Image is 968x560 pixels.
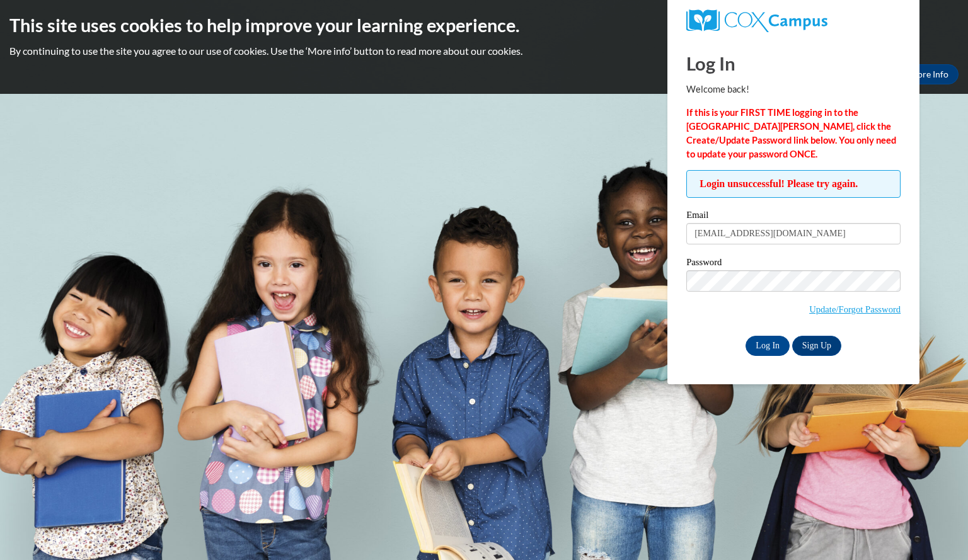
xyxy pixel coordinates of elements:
[792,336,841,356] a: Sign Up
[809,304,901,314] a: Update/Forgot Password
[686,210,901,223] label: Email
[746,336,790,356] input: Log In
[899,64,959,84] a: More Info
[9,44,959,58] p: By continuing to use the site you agree to our use of cookies. Use the ‘More info’ button to read...
[686,9,827,32] img: COX Campus
[686,107,896,159] strong: If this is your FIRST TIME logging in to the [GEOGRAPHIC_DATA][PERSON_NAME], click the Create/Upd...
[9,13,959,38] h2: This site uses cookies to help improve your learning experience.
[686,9,901,32] a: COX Campus
[686,83,901,96] p: Welcome back!
[686,258,901,270] label: Password
[686,50,901,76] h1: Log In
[686,170,901,198] span: Login unsuccessful! Please try again.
